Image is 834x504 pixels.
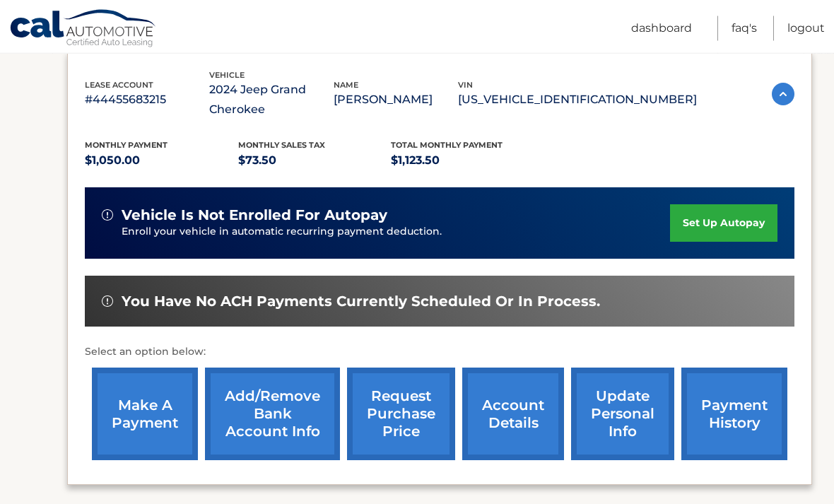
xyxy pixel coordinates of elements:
a: update personal info [571,368,674,461]
p: $1,050.00 [85,151,238,171]
a: make a payment [92,368,198,461]
p: Enroll your vehicle in automatic recurring payment deduction. [122,225,670,240]
span: You have no ACH payments currently scheduled or in process. [122,293,600,311]
p: 2024 Jeep Grand Cherokee [209,81,334,120]
p: $73.50 [238,151,392,171]
a: request purchase price [347,368,455,461]
span: vehicle [209,71,245,81]
span: Total Monthly Payment [391,141,503,151]
span: vin [458,81,473,90]
a: account details [462,368,564,461]
a: Cal Automotive [9,9,158,50]
img: accordion-active.svg [772,83,794,106]
span: name [334,81,358,90]
span: Monthly Payment [85,141,168,151]
img: alert-white.svg [102,210,113,221]
img: alert-white.svg [102,296,113,307]
span: lease account [85,81,153,90]
a: set up autopay [670,205,777,242]
a: Add/Remove bank account info [205,368,340,461]
a: Logout [787,16,825,41]
span: vehicle is not enrolled for autopay [122,207,387,225]
a: Dashboard [631,16,692,41]
a: FAQ's [732,16,757,41]
a: payment history [681,368,787,461]
span: Monthly sales Tax [238,141,325,151]
p: [US_VEHICLE_IDENTIFICATION_NUMBER] [458,90,697,110]
p: Select an option below: [85,344,794,361]
p: $1,123.50 [391,151,544,171]
p: [PERSON_NAME] [334,90,458,110]
p: #44455683215 [85,90,209,110]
